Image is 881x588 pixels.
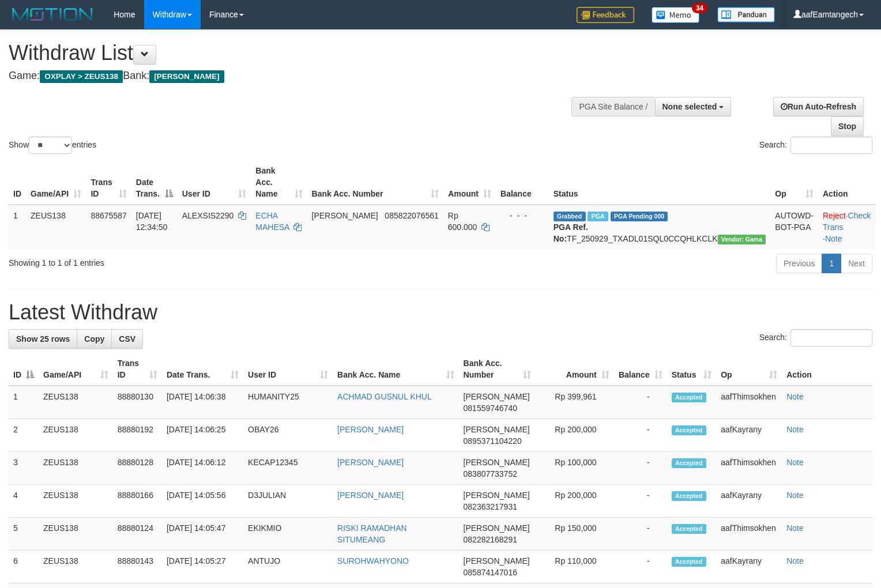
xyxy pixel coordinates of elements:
[337,556,409,566] a: SUROHWAHYONO
[9,160,26,205] th: ID
[823,211,846,220] a: Reject
[26,160,86,205] th: Game/API: activate to sort column ascending
[549,205,771,249] td: TF_250929_TXADL01SQL0CCQHLKCLK
[536,419,613,452] td: Rp 200,000
[9,353,39,386] th: ID: activate to sort column descending
[716,386,782,419] td: aafThimsokhen
[614,452,667,485] td: -
[9,452,39,485] td: 3
[131,160,178,205] th: Date Trans.: activate to sort column descending
[16,334,70,344] span: Show 25 rows
[577,7,634,23] img: Feedback.jpg
[464,556,530,566] span: [PERSON_NAME]
[113,419,162,452] td: 88880192
[718,235,766,244] span: Vendor URL: https://trx31.1velocity.biz
[312,211,378,220] span: [PERSON_NAME]
[9,419,39,452] td: 2
[307,160,443,205] th: Bank Acc. Number: activate to sort column ascending
[759,329,872,346] label: Search:
[448,211,477,232] span: Rp 600.000
[667,353,717,386] th: Status: activate to sort column ascending
[571,97,654,116] div: PGA Site Balance /
[84,334,104,344] span: Copy
[611,212,668,221] span: PGA Pending
[162,452,243,485] td: [DATE] 14:06:12
[9,252,359,269] div: Showing 1 to 1 of 1 entries
[251,160,307,205] th: Bank Acc. Name: activate to sort column ascending
[111,329,143,349] a: CSV
[443,160,496,205] th: Amount: activate to sort column ascending
[536,518,613,551] td: Rp 150,000
[652,7,700,23] img: Button%20Memo.svg
[39,386,113,419] td: ZEUS138
[9,485,39,518] td: 4
[243,452,333,485] td: KECAP12345
[178,160,251,205] th: User ID: activate to sort column ascending
[9,205,26,249] td: 1
[136,211,168,232] span: [DATE] 12:34:50
[162,485,243,518] td: [DATE] 14:05:56
[385,211,438,220] span: Copy 085822076561 to clipboard
[9,518,39,551] td: 5
[822,254,841,273] a: 1
[77,329,112,349] a: Copy
[786,425,804,434] a: Note
[831,116,864,136] a: Stop
[39,485,113,518] td: ZEUS138
[786,556,804,566] a: Note
[149,70,224,83] span: [PERSON_NAME]
[770,160,818,205] th: Op: activate to sort column ascending
[113,551,162,583] td: 88880143
[9,70,576,82] h4: Game: Bank:
[337,392,432,401] a: ACHMAD GUSNUL KHUL
[536,551,613,583] td: Rp 110,000
[162,353,243,386] th: Date Trans.: activate to sort column ascending
[162,551,243,583] td: [DATE] 14:05:27
[243,353,333,386] th: User ID: activate to sort column ascending
[86,160,131,205] th: Trans ID: activate to sort column ascending
[536,353,613,386] th: Amount: activate to sort column ascending
[716,485,782,518] td: aafKayrany
[162,386,243,419] td: [DATE] 14:06:38
[337,523,407,544] a: RISKI RAMADHAN SITUMEANG
[536,485,613,518] td: Rp 200,000
[464,502,517,511] span: Copy 082363217931 to clipboard
[119,334,135,344] span: CSV
[662,102,717,111] span: None selected
[614,419,667,452] td: -
[91,211,126,220] span: 88675587
[614,485,667,518] td: -
[464,392,530,401] span: [PERSON_NAME]
[716,551,782,583] td: aafKayrany
[672,491,706,501] span: Accepted
[9,301,872,324] h1: Latest Withdraw
[672,393,706,402] span: Accepted
[40,70,123,83] span: OXPLAY > ZEUS138
[672,425,706,435] span: Accepted
[113,518,162,551] td: 88880124
[825,234,842,243] a: Note
[9,42,576,65] h1: Withdraw List
[818,205,876,249] td: · ·
[672,524,706,534] span: Accepted
[786,523,804,533] a: Note
[162,518,243,551] td: [DATE] 14:05:47
[716,353,782,386] th: Op: activate to sort column ascending
[554,212,586,221] span: Grabbed
[496,160,549,205] th: Balance
[790,137,872,154] input: Search:
[549,160,771,205] th: Status
[113,452,162,485] td: 88880128
[536,452,613,485] td: Rp 100,000
[243,551,333,583] td: ANTUJO
[243,419,333,452] td: OBAY26
[464,568,517,577] span: Copy 085874147016 to clipboard
[162,419,243,452] td: [DATE] 14:06:25
[464,535,517,544] span: Copy 082282168291 to clipboard
[255,211,289,232] a: ECHA MAHESA
[614,551,667,583] td: -
[614,353,667,386] th: Balance: activate to sort column ascending
[29,137,72,154] select: Showentries
[823,211,871,232] a: Check Trans
[672,458,706,468] span: Accepted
